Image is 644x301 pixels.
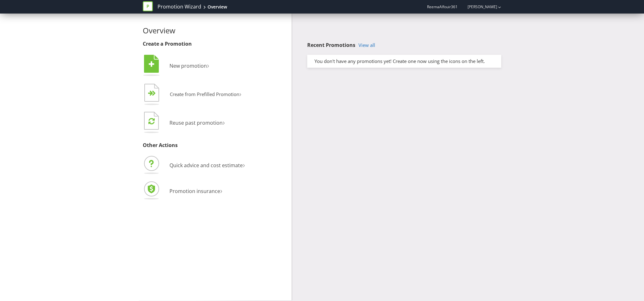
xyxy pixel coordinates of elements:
a: [PERSON_NAME] [461,4,497,9]
h3: Create a Promotion [143,41,287,47]
span: Recent Promotions [307,42,355,48]
a: Promotion Wizard [158,3,201,10]
span: Promotion insurance [169,188,220,195]
tspan:  [149,61,154,68]
span: › [220,185,222,196]
button: Create from Prefilled Promotion› [143,82,242,107]
a: Quick advice and cost estimate› [143,162,245,169]
a: View all [358,43,375,48]
div: Overview [208,4,227,10]
span: Reuse past promotion [169,119,223,126]
div: You don't have any promotions yet! Create one now using the icons on the left. [310,58,499,65]
span: Quick advice and cost estimate [169,162,243,169]
span: › [243,159,245,170]
tspan:  [148,117,155,125]
a: Promotion insurance› [143,188,222,195]
span: › [223,117,225,127]
span: ReemaAlfouir361 [427,4,458,9]
span: › [239,89,241,99]
span: Create from Prefilled Promotion [170,91,239,97]
h3: Other Actions [143,143,287,148]
h2: Overview [143,26,287,35]
span: › [207,60,209,70]
span: New promotion [169,62,207,69]
tspan:  [152,90,156,96]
